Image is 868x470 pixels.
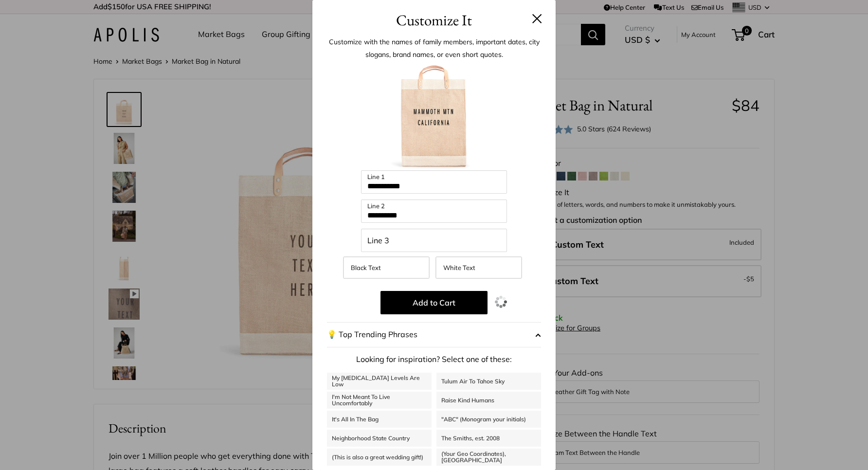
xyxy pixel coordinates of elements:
[327,373,432,390] a: My [MEDICAL_DATA] Levels Are Low
[436,373,541,390] a: Tulum Air To Tahoe Sky
[8,433,104,462] iframe: Sign Up via Text for Offers
[327,9,541,32] h3: Customize It
[327,36,541,61] p: Customize with the names of family members, important dates, city slogans, brand names, or even s...
[495,296,507,308] img: loading.gif
[436,411,541,428] a: "ABC" (Monogram your initials)
[327,411,432,428] a: It's All In The Bag
[436,449,541,466] a: (Your Geo Coordinates), [GEOGRAPHIC_DATA]
[327,322,541,347] button: 💡 Top Trending Phrases
[436,430,541,447] a: The Smiths, est. 2008
[380,63,488,170] img: customizer-prod
[343,256,430,279] label: Black Text
[327,352,541,367] p: Looking for inspiration? Select one of these:
[327,449,432,466] a: (This is also a great wedding gift!)
[435,256,522,279] label: White Text
[327,392,432,409] a: I'm Not Meant To Live Uncomfortably
[327,430,432,447] a: Neighborhood State Country
[380,291,488,314] button: Add to Cart
[443,264,475,271] span: White Text
[436,392,541,409] a: Raise Kind Humans
[351,264,381,271] span: Black Text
